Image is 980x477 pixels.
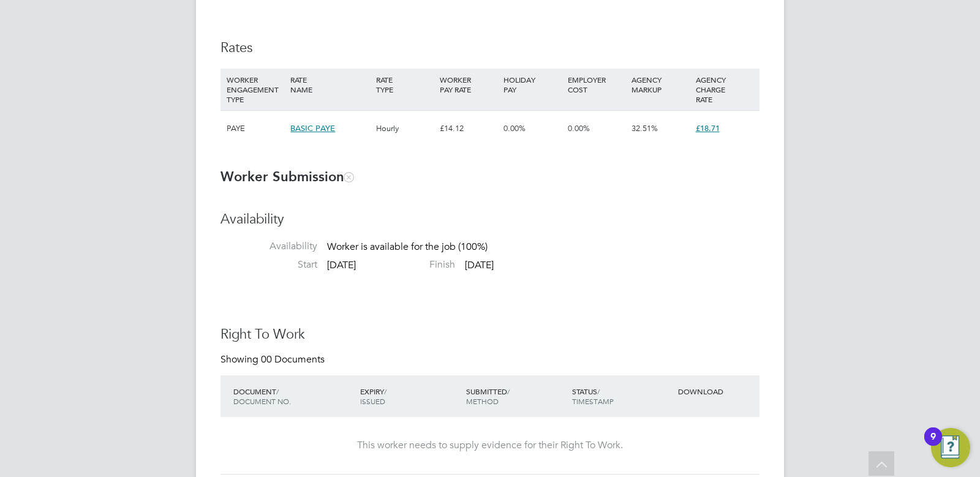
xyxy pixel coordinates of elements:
[500,69,564,100] div: HOLIDAY PAY
[503,123,526,133] span: 0.00%
[465,259,494,271] span: [DATE]
[221,240,317,253] label: Availability
[696,123,720,133] span: £18.71
[568,123,590,133] span: 0.00%
[276,386,279,396] span: /
[224,69,287,110] div: WORKER ENGAGEMENT TYPE
[290,123,335,133] span: BASIC PAYE
[466,396,499,406] span: METHOD
[224,111,287,146] div: PAYE
[373,69,437,100] div: RATE TYPE
[221,39,759,57] h3: Rates
[693,69,756,110] div: AGENCY CHARGE RATE
[221,326,759,344] h3: Right To Work
[221,168,353,185] b: Worker Submission
[631,123,658,133] span: 32.51%
[221,258,317,271] label: Start
[597,386,600,396] span: /
[327,259,356,271] span: [DATE]
[572,396,614,406] span: TIMESTAMP
[437,111,500,146] div: £14.12
[384,386,386,396] span: /
[221,353,327,366] div: Showing
[437,69,500,100] div: WORKER PAY RATE
[230,380,357,412] div: DOCUMENT
[221,211,759,228] h3: Availability
[930,437,936,453] div: 9
[358,258,455,271] label: Finish
[233,396,291,406] span: DOCUMENT NO.
[628,69,692,100] div: AGENCY MARKUP
[463,380,569,412] div: SUBMITTED
[357,380,463,412] div: EXPIRY
[569,380,675,412] div: STATUS
[565,69,628,100] div: EMPLOYER COST
[931,428,970,467] button: Open Resource Center, 9 new notifications
[233,439,747,452] div: This worker needs to supply evidence for their Right To Work.
[287,69,372,100] div: RATE NAME
[373,111,437,146] div: Hourly
[360,396,385,406] span: ISSUED
[675,380,759,402] div: DOWNLOAD
[507,386,510,396] span: /
[327,241,488,253] span: Worker is available for the job (100%)
[261,353,325,366] span: 00 Documents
